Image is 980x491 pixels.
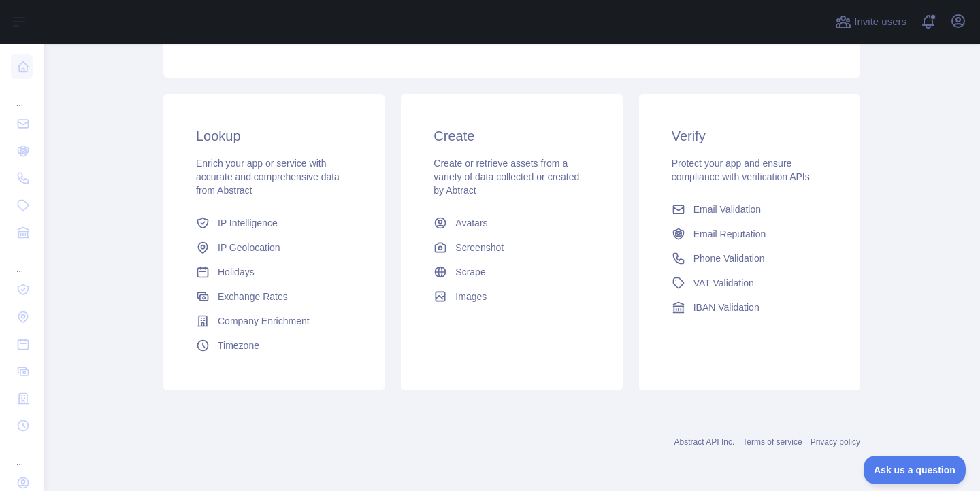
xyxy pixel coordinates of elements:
div: ... [11,248,33,275]
span: Phone Validation [693,252,765,265]
a: Avatars [428,211,595,235]
div: ... [11,441,33,468]
a: Screenshot [428,235,595,260]
button: Invite users [832,11,909,33]
span: Exchange Rates [218,290,288,303]
a: Email Reputation [666,222,833,246]
a: Images [428,284,595,309]
a: IBAN Validation [666,295,833,320]
span: Enrich your app or service with accurate and comprehensive data from Abstract [196,158,340,196]
span: Protect your app and ensure compliance with verification APIs [672,158,810,182]
span: VAT Validation [693,276,754,290]
span: Company Enrichment [218,314,310,328]
span: Timezone [218,339,259,352]
span: Holidays [218,265,255,279]
iframe: Toggle Customer Support [864,456,966,484]
span: IP Intelligence [218,216,278,230]
h3: Lookup [196,126,352,146]
a: Company Enrichment [191,309,357,333]
a: Email Validation [666,197,833,222]
span: Screenshot [455,241,504,254]
a: IP Intelligence [191,211,357,235]
span: Images [455,290,487,303]
a: IP Geolocation [191,235,357,260]
span: IBAN Validation [693,301,759,314]
span: Invite users [854,14,906,30]
span: Email Reputation [693,227,766,241]
a: Scrape [428,260,595,284]
a: Phone Validation [666,246,833,271]
a: Abstract API Inc. [674,437,735,447]
span: Create or retrieve assets from a variety of data collected or created by Abtract [434,158,579,196]
a: Holidays [191,260,357,284]
a: Exchange Rates [191,284,357,309]
a: VAT Validation [666,271,833,295]
h3: Create [434,126,589,146]
span: Email Validation [693,203,761,216]
a: Terms of service [742,437,802,447]
span: Scrape [455,265,485,279]
span: Avatars [455,216,487,230]
a: Privacy policy [811,437,860,447]
h3: Verify [672,126,828,146]
a: Timezone [191,333,357,358]
span: IP Geolocation [218,241,280,254]
div: ... [11,82,33,109]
